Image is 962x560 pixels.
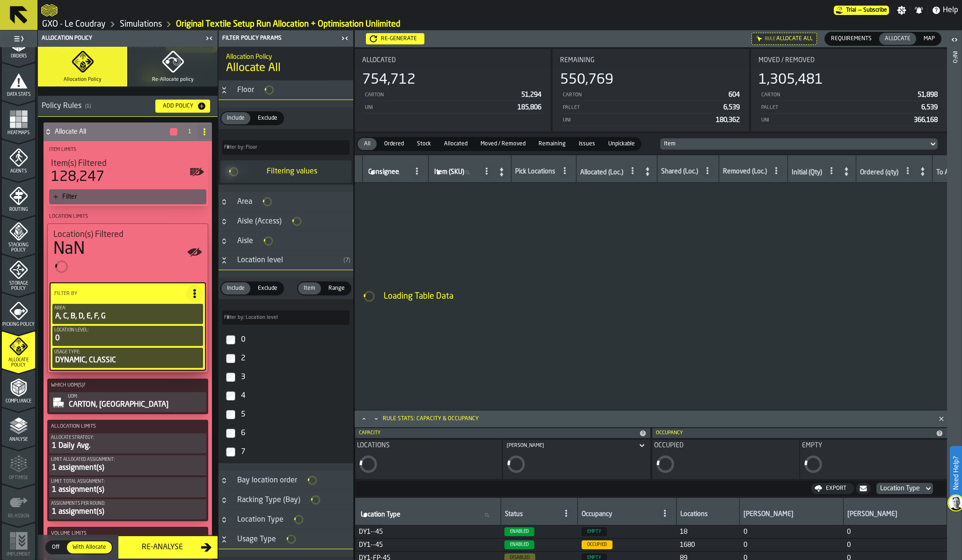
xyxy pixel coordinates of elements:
span: Allocate [881,35,914,43]
span: Locations [357,442,390,449]
h2: Sub Title [226,51,346,61]
label: button-switch-multi-Exclude [251,111,284,125]
span: Occupied [582,540,612,549]
div: Removed (Loc.) [723,168,767,177]
div: stat-Item(s) Filtered [47,157,208,187]
a: link-to-/wh/i/efd9e906-5eb9-41af-aac9-d3e075764b8d/pricing/ [834,6,889,15]
button: Button-Usage Type-open [219,536,230,543]
h3: title-section-Area [219,192,353,212]
input: InputCheckbox-label-react-aria163990589-:r9k: [226,410,235,419]
div: DropdownMenuValue-LOCATION_RACKING_TYPE [880,485,920,492]
div: Aisle (Access) [232,216,287,227]
div: thumb [475,138,531,150]
li: menu Analyse [2,408,35,445]
div: Title [357,442,500,449]
button: button-Re-Analyse [118,536,218,559]
div: Area [232,196,258,208]
span: Remaining [560,57,595,64]
li: menu Picking Policy [2,293,35,330]
div: DropdownMenuValue-[object Object] [507,443,633,449]
div: InputCheckbox-react-aria163990589-:r9k: [239,407,350,422]
label: button-switch-multi-All [357,137,378,151]
button: Button-Aisle-closed [219,237,230,245]
div: StatList-item-UNI [362,101,543,114]
div: stat-Locations [355,440,502,479]
button: Usage Type:DYNAMIC, CLASSIC [52,348,203,368]
span: Allocate All [776,36,813,42]
div: Title [505,442,648,449]
div: PALLET [760,105,918,111]
div: Title [53,230,202,240]
div: Shared (Loc.) [661,168,698,177]
div: stat- [503,440,650,479]
div: Filter Policy Params [220,35,338,42]
li: menu Heatmaps [2,101,35,138]
button: button-Add Policy [155,100,210,113]
span: Routing [2,207,35,212]
div: CARTON, [GEOGRAPHIC_DATA] [68,399,204,410]
label: button-switch-multi-Unpickable [602,137,641,151]
button: Maximize [358,414,370,424]
div: 0 [54,333,201,344]
div: thumb [825,33,877,45]
label: InputCheckbox-label-react-aria163990589-:r9i: [220,368,351,387]
h3: title-section-Aisle (Access) [219,212,353,231]
button: Allocate Strategy:1 Daily Avg. [49,433,206,453]
div: thumb [438,138,473,150]
span: 604 [729,92,740,98]
a: link-to-/wh/i/efd9e906-5eb9-41af-aac9-d3e075764b8d [120,19,162,29]
button: Minimize [371,414,382,424]
span: 6,539 [921,104,938,111]
div: Policy Rules [42,101,148,112]
li: menu Compliance [2,369,35,407]
div: stat-Allocated [355,49,551,131]
span: 51,294 [521,92,541,98]
span: label [224,144,257,151]
div: 1 assignment(s) [51,462,204,474]
label: button-toggle-Settings [893,6,910,15]
button: Limit Allocated assignment:1 assignment(s) [49,455,206,475]
h3: title-section-Floor [219,80,353,100]
button: UOM:CARTON, [GEOGRAPHIC_DATA] [49,392,206,412]
div: Pick Locations [515,168,555,177]
span: Allocated [440,140,471,148]
a: link-to-/wh/i/efd9e906-5eb9-41af-aac9-d3e075764b8d [42,19,106,29]
span: Requirements [827,35,875,43]
span: Allocate Policy [2,358,35,368]
label: button-switch-multi-Requirements [824,32,878,46]
div: StatList-item-PALLET [758,101,940,114]
button: button- [856,483,871,494]
div: Allocated (Loc.) [580,169,623,178]
div: 550,769 [560,72,613,88]
label: button-toggle-Close me [203,33,216,44]
div: Filtering values [243,166,340,177]
div: thumb [879,33,916,45]
a: link-to-/wh/i/efd9e906-5eb9-41af-aac9-d3e075764b8d/simulations/69242601-1a04-4287-8a46-13df94a46b67 [176,19,401,29]
div: 1 Daily Avg. [51,440,204,452]
div: thumb [67,541,112,553]
label: Need Help? [951,447,961,499]
div: 1 assignment(s) [51,484,204,495]
div: Allocate All [44,122,178,141]
span: — [858,7,861,14]
span: 185,806 [517,104,541,111]
li: menu Re-assign [2,484,35,522]
label: button-toggle-Notifications [911,6,927,15]
span: Location(s) Filtered [53,230,124,240]
input: InputCheckbox-label-react-aria163990589-:r9h: [226,354,235,363]
span: Allocate All [226,61,281,76]
div: UNI [760,117,910,123]
span: 6,539 [723,104,740,111]
nav: Breadcrumb [41,19,958,30]
div: Limit Total assignment: [51,479,204,484]
span: Empty [802,442,822,449]
span: Ordered [380,140,408,148]
div: Title [355,53,551,68]
div: 754,712 [362,72,415,88]
div: Menu Subscription [834,6,889,15]
div: 1,305,481 [758,72,823,88]
div: 1 assignment(s) [51,506,204,517]
span: Map [920,35,939,43]
button: Button-Location Type-closed [219,516,230,524]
